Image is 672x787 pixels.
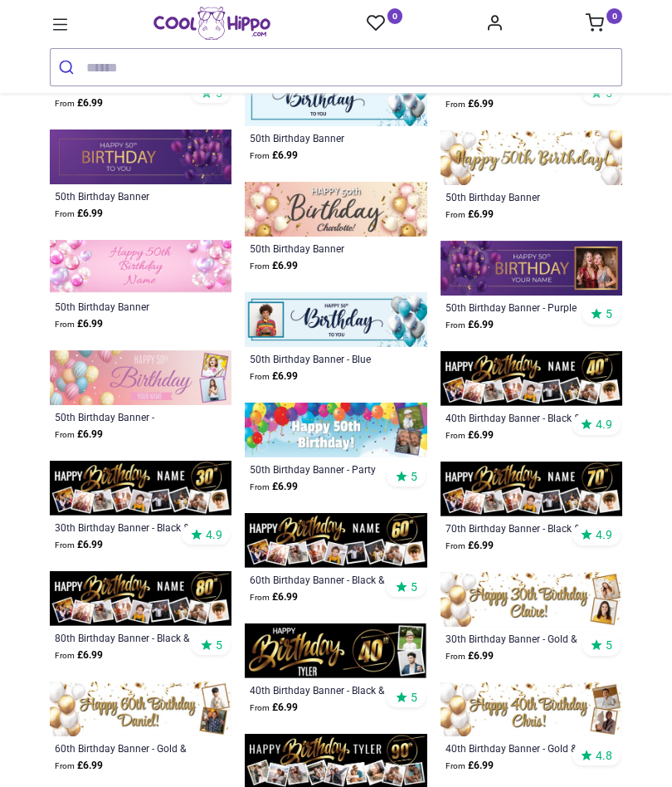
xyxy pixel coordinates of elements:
[250,683,387,697] div: 40th Birthday Banner - Black & Gold
[245,71,426,126] img: Happy 50th Birthday Banner - Blue White Balloons
[50,350,231,405] img: Personalised Happy 50th Birthday Banner - Balloons - Custom Name & 2 Photo Upload
[250,462,387,476] a: 50th Birthday Banner - Party Balloons
[250,703,270,712] span: From
[250,151,270,160] span: From
[55,430,75,439] span: From
[55,631,192,644] a: 80th Birthday Banner - Black & Gold
[55,95,103,111] strong: £ 6.99
[250,589,298,605] strong: £ 6.99
[50,461,231,516] img: Personalised Happy 30th Birthday Banner - Black & Gold - Custom Name & 9 Photo Upload
[250,372,270,381] span: From
[55,300,192,313] div: 50th Birthday Banner
[153,7,270,40] img: Cool Hippo
[446,317,494,333] strong: £ 6.99
[441,462,622,516] img: Personalised Happy 70th Birthday Banner - Black & Gold - Custom Name & 9 Photo Upload
[411,579,417,594] span: 5
[55,320,75,329] span: From
[250,573,387,586] div: 60th Birthday Banner - Black & Gold
[446,301,583,314] a: 50th Birthday Banner - Purple Balloons
[206,527,222,542] span: 4.9
[606,8,622,24] sup: 0
[596,748,612,763] span: 4.8
[216,86,222,100] span: 5
[51,49,86,86] button: Submit
[446,652,465,661] span: From
[55,427,103,442] strong: £ 6.99
[411,690,417,705] span: 5
[446,431,465,440] span: From
[216,638,222,653] span: 5
[596,527,612,542] span: 4.9
[55,540,75,550] span: From
[250,242,387,255] a: 50th Birthday Banner
[596,417,612,432] span: 4.9
[441,572,622,627] img: Personalised Happy 30th Birthday Banner - Gold & White Balloons - 2 Photo Upload
[446,632,583,645] a: 30th Birthday Banner - Gold & White Balloons
[250,148,298,164] strong: £ 6.99
[441,351,622,406] img: Personalised Happy 40th Birthday Banner - Black & Gold - Custom Name & 9 Photo Upload
[485,18,504,32] a: Account Info
[250,479,298,495] strong: £ 6.99
[446,521,583,535] a: 70th Birthday Banner - Black & Gold
[250,258,298,274] strong: £ 6.99
[441,241,622,296] img: Personalised Happy 50th Birthday Banner - Purple Balloons - Custom Name & 1 Photo Upload
[245,403,426,457] img: Personalised Happy 50th Birthday Banner - Party Balloons - 2 Photo Upload
[446,758,494,774] strong: £ 6.99
[245,182,426,237] img: Happy 50th Birthday Banner - Pink & Gold Balloons
[50,130,231,184] img: Happy 50th Birthday Banner - Purple Balloons
[446,210,465,219] span: From
[55,410,192,423] a: 50th Birthday Banner - Balloons
[55,648,103,663] strong: £ 6.99
[446,190,583,203] a: 50th Birthday Banner
[606,638,612,653] span: 5
[606,86,612,100] span: 5
[55,761,75,770] span: From
[446,100,465,109] span: From
[55,99,75,108] span: From
[250,700,298,716] strong: £ 6.99
[55,521,192,534] a: 30th Birthday Banner - Black & Gold
[55,189,192,203] a: 50th Birthday Banner
[446,207,494,222] strong: £ 6.99
[50,571,231,626] img: Personalised Happy 80th Birthday Banner - Black & Gold - Custom Name & 9 Photo Upload
[55,206,103,222] strong: £ 6.99
[245,513,426,568] img: Personalised Happy 60th Birthday Banner - Black & Gold - Custom Name & 9 Photo Upload
[387,8,403,24] sup: 0
[446,320,465,330] span: From
[441,682,622,737] img: Personalised Happy 40th Birthday Banner - Gold & White Balloons - 2 Photo Upload
[250,352,387,365] a: 50th Birthday Banner - Blue White Balloons
[446,96,494,112] strong: £ 6.99
[446,741,583,755] a: 40th Birthday Banner - Gold & White Balloons
[367,13,403,34] a: 0
[446,541,465,550] span: From
[446,411,583,424] a: 40th Birthday Banner - Black & Gold
[250,369,298,384] strong: £ 6.99
[446,648,494,664] strong: £ 6.99
[250,593,270,602] span: From
[446,538,494,554] strong: £ 6.99
[606,306,612,321] span: 5
[55,209,75,218] span: From
[55,741,192,755] a: 60th Birthday Banner - Gold & White Balloons
[446,761,465,770] span: From
[55,758,103,774] strong: £ 6.99
[250,131,387,144] a: 50th Birthday Banner
[50,240,231,295] img: Happy 50th Birthday Banner - Pink Balloons
[153,7,270,40] a: Logo of Cool Hippo
[245,623,426,678] img: Personalised Happy 40th Birthday Banner - Black & Gold - Custom Name & 2 Photo Upload
[250,482,270,491] span: From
